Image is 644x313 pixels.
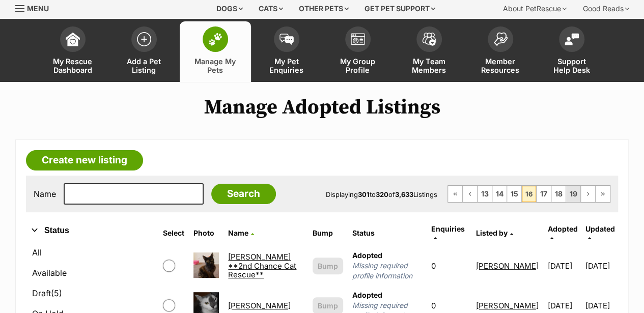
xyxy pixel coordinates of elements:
a: Create new listing [26,150,143,170]
th: Bump [309,221,347,245]
td: [DATE] [585,246,617,285]
a: [PERSON_NAME] [228,301,291,310]
a: [PERSON_NAME] [476,261,539,271]
button: Status [26,224,148,237]
th: Status [348,221,426,245]
img: team-members-icon-5396bd8760b3fe7c0b43da4ab00e1e3bb1a5d9ba89233759b79545d2d3fc5d0d.svg [422,33,436,46]
span: My Group Profile [335,57,381,74]
a: Page 17 [537,186,551,202]
img: dashboard-icon-eb2f2d2d3e046f16d808141f083e7271f6b2e854fb5c12c21221c1fb7104beca.svg [66,32,80,46]
a: Enquiries [431,224,465,241]
button: Bump [313,258,343,274]
img: member-resources-icon-8e73f808a243e03378d46382f2149f9095a855e16c252ad45f914b54edf8863c.svg [493,32,508,46]
a: [PERSON_NAME] **2nd Chance Cat Rescue** [228,252,296,279]
img: pet-enquiries-icon-7e3ad2cf08bfb03b45e93fb7055b45f3efa6380592205ae92323e6603595dc1f.svg [279,34,294,45]
td: 0 [427,246,471,285]
span: Bump [318,300,338,311]
strong: 3,633 [395,190,413,198]
img: Beryl **2nd Chance Cat Rescue** [193,252,219,278]
a: My Group Profile [322,21,394,82]
span: My Team Members [406,57,452,74]
a: Updated [585,224,615,241]
a: Page 19 [566,186,580,202]
a: Support Help Desk [536,21,607,82]
td: [DATE] [544,246,584,285]
strong: 301 [358,190,370,198]
a: Previous page [463,186,477,202]
a: All [26,243,148,262]
span: Name [228,229,248,237]
a: Draft [26,284,148,302]
span: Adopted [548,224,578,233]
a: Next page [581,186,595,202]
a: Listed by [476,229,513,237]
a: Page 18 [551,186,566,202]
span: Adopted [352,291,382,299]
a: Last page [596,186,610,202]
span: Missing required profile information [352,261,422,281]
span: Adopted [352,251,382,260]
strong: 320 [376,190,388,198]
label: Name [34,189,56,198]
a: Manage My Pets [180,21,251,82]
a: Page 14 [492,186,507,202]
span: Support Help Desk [549,57,595,74]
span: Displaying to of Listings [326,190,437,198]
a: Member Resources [465,21,536,82]
span: Member Resources [478,57,523,74]
img: group-profile-icon-3fa3cf56718a62981997c0bc7e787c4b2cf8bcc04b72c1350f741eb67cf2f40e.svg [351,33,365,45]
nav: Pagination [447,185,610,203]
img: manage-my-pets-icon-02211641906a0b7f246fdf0571729dbe1e7629f14944591b6c1af311fb30b64b.svg [208,33,222,46]
span: Page 16 [522,186,536,202]
span: Manage My Pets [192,57,238,74]
a: [PERSON_NAME] [476,301,539,310]
a: Page 13 [478,186,492,202]
a: Page 15 [507,186,521,202]
img: help-desk-icon-fdf02630f3aa405de69fd3d07c3f3aa587a6932b1a1747fa1d2bba05be0121f9.svg [565,33,579,45]
a: Adopted [548,224,578,241]
img: add-pet-listing-icon-0afa8454b4691262ce3f59096e99ab1cd57d4a30225e0717b998d2c9b9846f56.svg [137,32,151,46]
a: My Pet Enquiries [251,21,322,82]
span: Menu [27,4,49,13]
span: Listed by [476,229,508,237]
a: Available [26,264,148,282]
th: Select [159,221,188,245]
th: Photo [189,221,223,245]
a: My Team Members [394,21,465,82]
span: Updated [585,224,615,233]
span: (5) [51,287,62,299]
span: My Pet Enquiries [264,57,310,74]
span: Bump [318,261,338,271]
span: Add a Pet Listing [121,57,167,74]
span: My Rescue Dashboard [50,57,96,74]
a: My Rescue Dashboard [37,21,108,82]
a: Name [228,229,254,237]
span: translation missing: en.admin.listings.index.attributes.enquiries [431,224,465,233]
a: Add a Pet Listing [108,21,180,82]
input: Search [211,184,276,204]
a: First page [448,186,462,202]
